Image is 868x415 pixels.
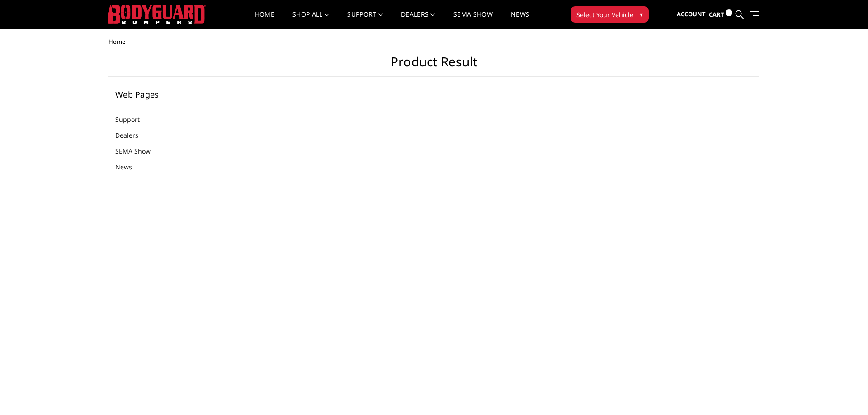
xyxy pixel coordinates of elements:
[677,10,706,18] span: Account
[576,10,633,19] span: Select Your Vehicle
[115,90,226,98] h5: Web Pages
[292,11,329,29] a: shop all
[677,2,706,27] a: Account
[108,5,206,24] img: BODYGUARD BUMPERS
[255,11,274,29] a: Home
[347,11,383,29] a: Support
[108,37,125,46] span: Home
[453,11,493,29] a: SEMA Show
[115,131,150,140] a: Dealers
[115,162,143,172] a: News
[640,9,643,19] span: ▾
[511,11,529,29] a: News
[709,2,732,27] a: Cart
[115,146,162,156] a: SEMA Show
[108,54,759,77] h1: Product Result
[709,10,724,19] span: Cart
[571,6,649,23] button: Select Your Vehicle
[401,11,435,29] a: Dealers
[115,115,151,124] a: Support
